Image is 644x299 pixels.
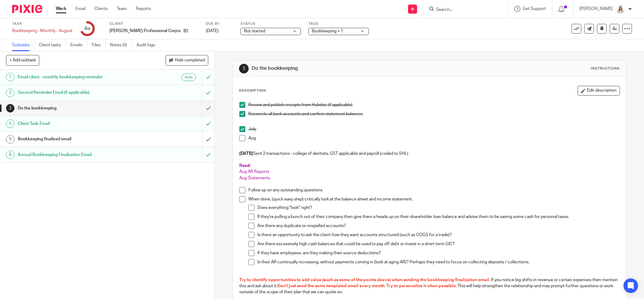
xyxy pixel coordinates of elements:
[257,223,620,229] p: Are there any duplicate or mispelled accounts?
[435,7,490,13] input: Search
[110,21,198,26] label: Client
[248,135,620,141] p: Aug
[175,58,205,63] span: Hide completed
[239,176,270,180] span: Aug Statements
[56,6,66,12] a: Work
[12,39,34,51] a: Subtasks
[12,28,72,34] div: Bookkeeping - Monthly - August
[117,6,127,12] a: Team
[248,196,620,202] p: When done, (quick easy step) critically look at the balance sheet and income statement.
[591,66,620,71] div: Instructions
[136,39,160,51] a: Audit logs
[248,102,620,108] p: Review and publish receipts from Hubdoc (if applicable)
[257,205,620,211] p: Does everything "look" right?
[39,39,66,51] a: Client tasks
[6,55,39,65] button: + Add subtask
[308,21,369,26] label: Tags
[18,119,137,128] h1: Client Task Email
[244,29,265,33] span: Not started
[206,21,233,26] label: Due by
[248,111,620,117] p: Reconcile all bank accounts and confirm statement balances
[252,65,442,72] h1: Do the bookkeeping
[110,28,180,34] p: [PERSON_NAME] Professional Corporation
[110,39,132,51] a: Notes (0)
[6,119,14,128] div: 4
[12,5,42,13] img: Pixie
[84,25,90,32] div: 4
[166,55,208,65] button: Hide completed
[18,150,137,159] h1: Annual Bookkeeping Finalization Email
[257,214,620,220] p: If they're pulling a bunch out of their company then give them a heads up on their shareholder lo...
[6,89,14,97] div: 2
[312,29,343,33] span: Bookkeeping + 1
[239,170,269,174] span: Aug AR Reports
[6,73,14,81] div: 1
[136,6,151,12] a: Reports
[248,187,620,193] p: Follow up on any outstanding questions
[92,39,105,51] a: Files
[616,4,625,14] img: Headshot%2011-2024%20white%20background%20square%202.JPG
[6,135,14,144] div: 5
[18,104,137,113] h1: Do the bookkeeping
[239,151,253,156] strong: [DATE]
[87,27,90,31] small: /6
[206,29,218,33] span: [DATE]
[6,104,14,112] div: 3
[257,259,620,265] p: Is their AR continually increasing, without payments coming in (look at aging AR)? Perhaps they n...
[70,39,87,51] a: Emails
[257,250,620,256] p: If they have employees, are they making their source deductions?
[239,88,266,93] p: Description
[239,278,490,282] span: Try to identify opportunities to add value (such as some of the points above) when sending the bo...
[75,6,85,12] a: Email
[18,135,137,144] h1: Bookkeeping finalized email
[578,86,620,96] button: Edit description
[257,232,620,238] p: Is there an opportunity to ask the client how they want accounts structured (such as COGS for a t...
[523,7,546,11] span: Get Support
[181,73,196,81] div: Auto
[239,277,620,295] p: If you notice big shifts in revenue or certain expenses then mention this and ask about it. This ...
[239,64,249,73] div: 3
[248,126,620,132] p: July
[277,284,457,288] span: Don't just send the same templated email every month. Try to personalize it when possible.
[257,241,620,247] p: Are there excessively high cash balances that could be used to pay off debt or invest in a short ...
[239,164,251,168] span: Need:
[94,6,108,12] a: Clients
[18,88,137,97] h1: Second Reminder Email (if applicable)
[12,21,72,26] label: Task
[239,151,620,157] p: Sent 2 transactions - college of dentists. GST applicable and payroll (coded to SHL)
[18,73,137,82] h1: Email client - monthly bookkeeping reminder
[6,151,14,159] div: 6
[241,21,301,26] label: Status
[579,6,613,12] p: [PERSON_NAME]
